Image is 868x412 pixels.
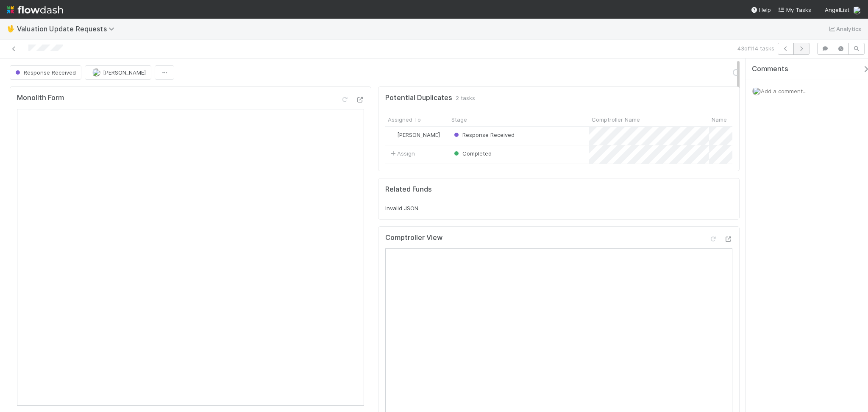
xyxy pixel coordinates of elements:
span: Comments [752,65,788,73]
span: 2 tasks [456,94,475,102]
span: [PERSON_NAME] [103,69,146,76]
span: 🖖 [7,25,15,32]
span: Assigned To [388,115,421,124]
img: logo-inverted-e16ddd16eac7371096b0.svg [7,3,63,17]
img: avatar_d8fc9ee4-bd1b-4062-a2a8-84feb2d97839.png [752,87,761,95]
img: avatar_d8fc9ee4-bd1b-4062-a2a8-84feb2d97839.png [92,68,100,77]
button: [PERSON_NAME] [85,65,151,80]
span: 43 of 114 tasks [737,44,774,53]
a: Analytics [828,24,861,34]
span: My Tasks [778,6,811,13]
span: Completed [452,150,492,157]
h5: Potential Duplicates [385,94,452,102]
span: Response Received [14,69,76,76]
h5: Related Funds [385,185,432,194]
div: [PERSON_NAME] [389,131,440,139]
h5: Monolith Form [17,94,64,102]
img: avatar_d8fc9ee4-bd1b-4062-a2a8-84feb2d97839.png [853,6,861,14]
span: AngelList [825,6,849,13]
span: Response Received [452,131,515,138]
button: Response Received [10,65,81,80]
span: Valuation Update Requests [17,25,119,33]
span: Name [712,115,727,124]
span: Stage [451,115,467,124]
h5: Comptroller View [385,234,442,242]
span: Assign [389,149,415,158]
div: Response Received [452,131,515,139]
a: My Tasks [778,6,811,14]
div: Help [751,6,771,14]
div: Invalid JSON. [385,204,732,212]
span: Add a comment... [761,88,807,95]
span: Comptroller Name [592,115,640,124]
div: Completed [452,149,492,158]
img: avatar_d8fc9ee4-bd1b-4062-a2a8-84feb2d97839.png [389,131,396,138]
span: [PERSON_NAME] [397,131,440,138]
